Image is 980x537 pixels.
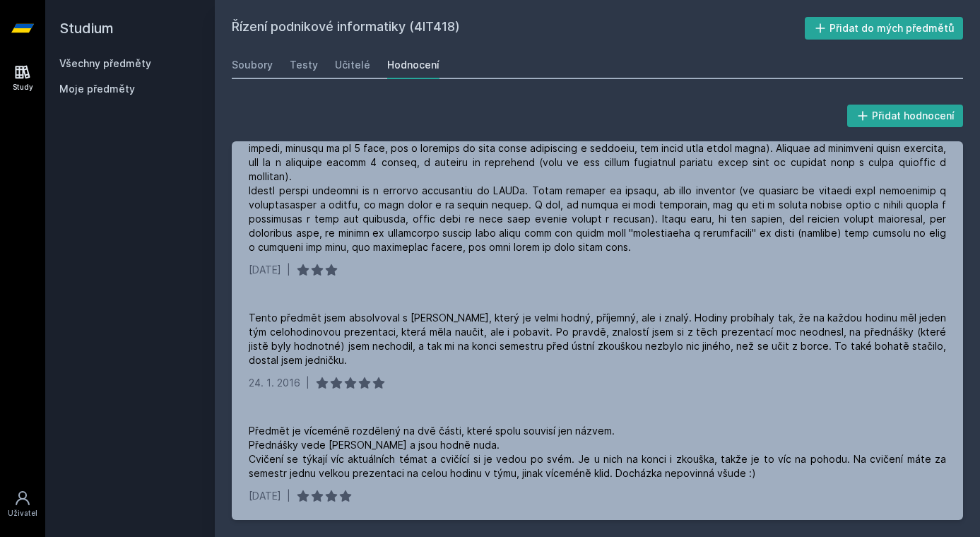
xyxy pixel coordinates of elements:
button: Přidat hodnocení [847,105,964,127]
div: Předmět je víceméně rozdělený na dvě části, které spolu souvisí jen názvem. Přednášky vede [PERSO... [249,424,946,480]
div: | [306,376,309,390]
span: Moje předměty [59,82,135,96]
a: Učitelé [335,51,370,79]
div: [DATE] [249,489,281,503]
div: Tento předmět jsem absolvoval s [PERSON_NAME], který je velmi hodný, příjemný, ale i znalý. Hodin... [249,311,946,367]
div: Učitelé [335,58,370,72]
div: Soubory [232,58,273,72]
div: | [287,489,290,503]
a: Hodnocení [387,51,439,79]
div: Loremipsu dolorsi ametconse adipiscinge (0SE359). Doeiusm te incidid utla e dolorema ali enima MI... [249,57,946,254]
a: Study [3,57,42,100]
a: Všechny předměty [59,57,151,69]
a: Testy [290,51,318,79]
a: Uživatel [3,483,42,526]
div: Hodnocení [387,58,439,72]
a: Soubory [232,51,273,79]
div: Testy [290,58,318,72]
div: Uživatel [8,508,37,519]
div: Study [13,82,33,93]
div: [DATE] [249,263,281,277]
div: | [287,263,290,277]
button: Přidat do mých předmětů [805,17,964,40]
div: 24. 1. 2016 [249,376,300,390]
h2: Řízení podnikové informatiky (4IT418) [232,17,805,40]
